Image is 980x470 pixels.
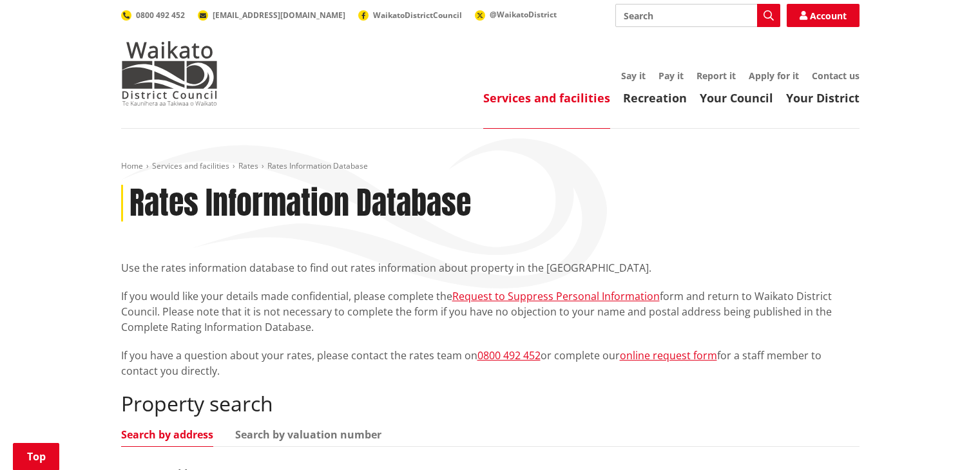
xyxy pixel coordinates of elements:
a: Apply for it [749,70,799,82]
a: Recreation [623,90,687,106]
a: WaikatoDistrictCouncil [358,10,462,21]
span: Rates Information Database [267,160,368,171]
a: Services and facilities [483,90,610,106]
a: online request form [620,348,717,362]
a: 0800 492 452 [121,10,185,21]
a: Request to Suppress Personal Information [452,289,660,303]
a: 0800 492 452 [477,348,541,362]
a: Services and facilities [152,160,229,171]
h1: Rates Information Database [130,185,471,222]
a: Pay it [658,70,684,82]
p: Use the rates information database to find out rates information about property in the [GEOGRAPHI... [121,260,860,276]
a: Your Council [700,90,773,106]
a: @WaikatoDistrict [475,9,557,20]
a: Your District [786,90,860,106]
p: If you have a question about your rates, please contact the rates team on or complete our for a s... [121,348,860,379]
a: Top [13,443,59,470]
p: If you would like your details made confidential, please complete the form and return to Waikato ... [121,288,860,335]
a: Account [787,4,860,27]
a: Say it [621,70,646,82]
a: Home [121,160,143,171]
span: WaikatoDistrictCouncil [373,10,462,21]
a: Report it [697,70,736,82]
a: Rates [238,160,258,171]
a: Search by address [121,429,213,440]
input: Search input [615,4,780,27]
span: [EMAIL_ADDRESS][DOMAIN_NAME] [213,10,345,21]
a: [EMAIL_ADDRESS][DOMAIN_NAME] [198,10,345,21]
span: 0800 492 452 [136,10,185,21]
img: Waikato District Council - Te Kaunihera aa Takiwaa o Waikato [121,41,218,106]
h2: Property search [121,391,860,416]
a: Contact us [812,70,860,82]
a: Search by valuation number [235,429,381,440]
span: @WaikatoDistrict [490,9,557,20]
nav: breadcrumb [121,161,860,172]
